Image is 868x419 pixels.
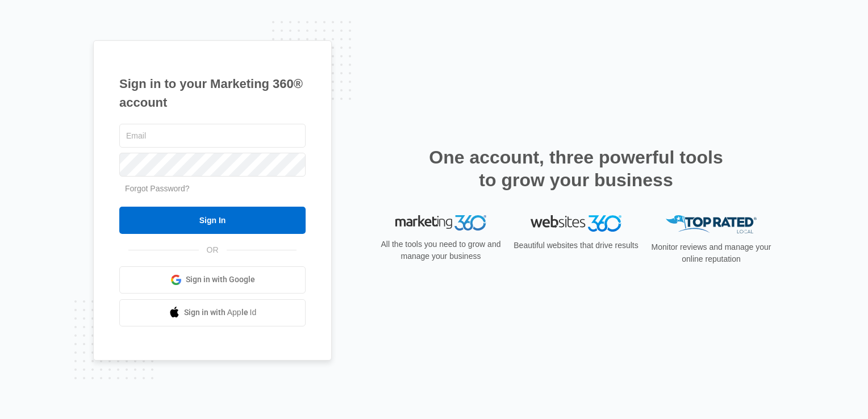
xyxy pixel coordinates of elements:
[377,238,504,262] p: All the tools you need to grow and manage your business
[119,299,306,326] a: Sign in with Apple Id
[119,74,306,112] h1: Sign in to your Marketing 360® account
[512,240,640,252] p: Beautiful websites that drive results
[186,274,255,286] span: Sign in with Google
[125,184,190,193] a: Forgot Password?
[184,307,257,319] span: Sign in with Apple Id
[531,215,621,232] img: Websites 360
[119,207,306,234] input: Sign In
[119,124,306,148] input: Email
[199,244,227,256] span: OR
[395,215,486,231] img: Marketing 360
[648,241,775,265] p: Monitor reviews and manage your online reputation
[425,146,727,191] h2: One account, three powerful tools to grow your business
[119,266,306,294] a: Sign in with Google
[666,215,757,234] img: Top Rated Local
